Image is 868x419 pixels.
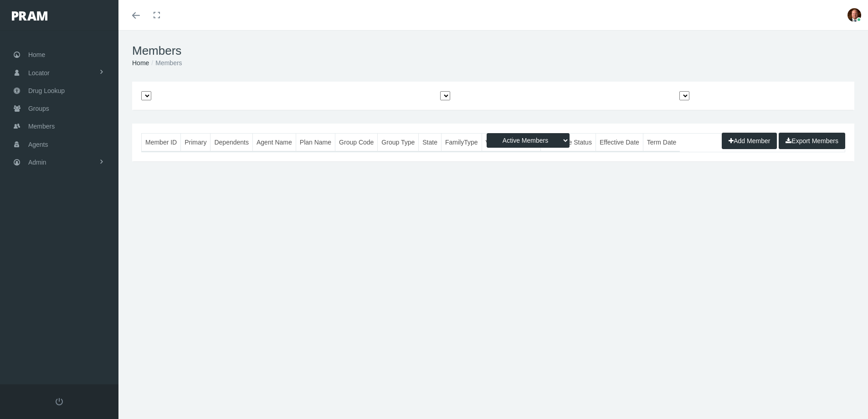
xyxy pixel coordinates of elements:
span: Admin [28,154,46,171]
th: Plan Name [296,134,335,151]
span: Members [28,118,55,135]
th: Group Type [378,134,419,151]
span: Locator [28,64,50,82]
button: Export Members [779,133,845,149]
a: Home [132,59,149,67]
li: Members [149,58,182,68]
th: Member ID [142,134,181,151]
span: Home [28,46,45,63]
th: Term Date [643,134,680,151]
img: PRAM_20_x_78.png [12,11,47,21]
th: Effective Date [596,134,643,151]
button: Add Member [722,133,777,149]
th: Dependents [211,134,253,151]
img: S_Profile_Picture_693.jpg [847,8,861,22]
th: Group Code [335,134,378,151]
th: FamilyType [441,134,482,151]
th: Agent Name [252,134,296,151]
span: Groups [28,100,49,117]
span: Drug Lookup [28,82,65,99]
th: Verification Status [482,134,540,151]
h1: Members [132,44,854,58]
span: Agents [28,136,48,153]
th: State [419,134,442,151]
th: Primary [181,134,211,151]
